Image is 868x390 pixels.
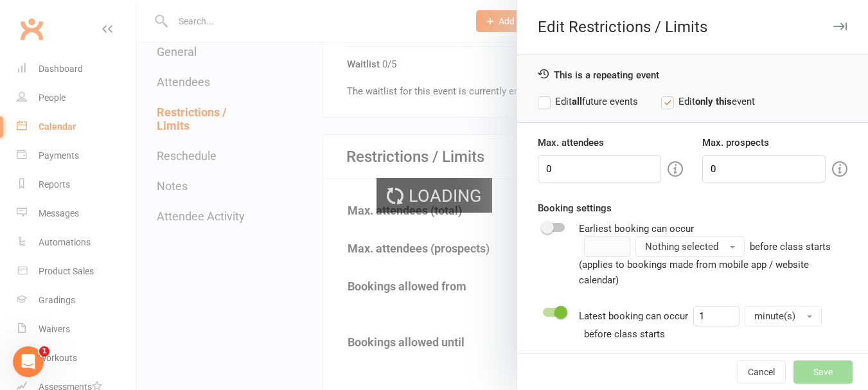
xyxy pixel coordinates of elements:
label: Edit event [661,94,755,109]
div: Edit Restrictions / Limits [517,18,868,36]
span: before class starts [584,328,665,340]
span: minute(s) [754,310,795,322]
button: Cancel [737,360,786,384]
label: Max. prospects [702,135,769,150]
div: This is a repeating event [538,68,847,81]
button: Nothing selected [635,236,745,257]
strong: all [572,96,582,107]
label: Booking settings [538,200,612,216]
label: Max. attendees [538,135,604,150]
span: 1 [39,346,49,357]
span: Nothing selected [645,241,718,253]
div: Earliest booking can occur [579,221,847,288]
button: minute(s) [745,306,822,326]
span: before class starts (applies to bookings made from mobile app / website calendar) [579,241,831,286]
iframe: Intercom live chat [13,346,44,377]
div: Latest booking can occur [579,306,847,342]
strong: only this [695,96,732,107]
label: Edit future events [538,94,638,109]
